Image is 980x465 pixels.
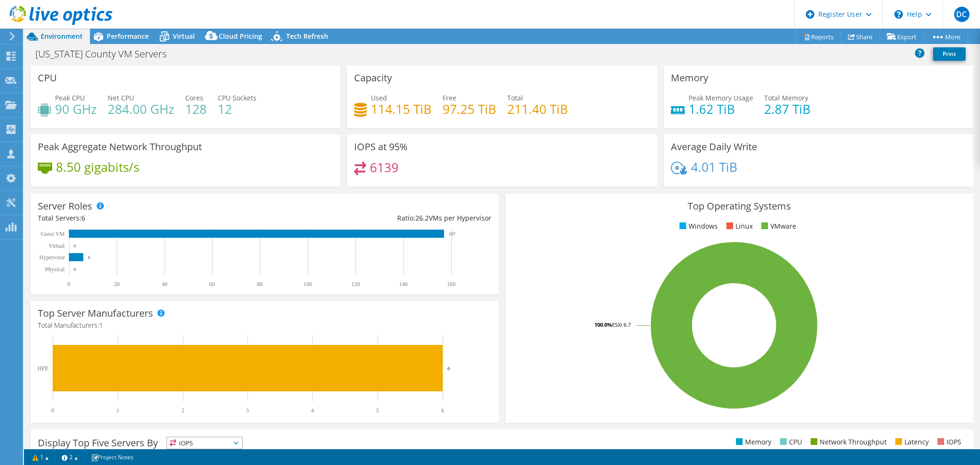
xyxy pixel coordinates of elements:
[594,321,612,328] tspan: 100.0%
[894,10,903,19] svg: \n
[689,93,753,102] span: Peak Memory Usage
[185,93,203,102] span: Cores
[74,267,76,272] text: 0
[935,437,961,447] li: IOPS
[81,213,85,222] span: 6
[507,104,568,114] h4: 211.40 TiB
[74,244,76,248] text: 0
[265,213,491,223] div: Ratio: VMs per Hypervisor
[954,7,969,22] span: DC
[185,104,207,114] h4: 128
[173,32,195,41] span: Virtual
[443,104,496,114] h4: 97.25 TiB
[38,308,153,319] h3: Top Server Manufacturers
[795,29,841,44] a: Reports
[41,32,83,41] span: Environment
[218,104,256,114] h4: 12
[116,407,119,414] text: 1
[45,266,65,273] text: Physical
[311,407,314,414] text: 4
[257,281,263,288] text: 80
[38,73,57,83] h3: CPU
[449,232,456,236] text: 157
[55,93,85,102] span: Peak CPU
[26,451,56,463] a: 1
[507,93,523,102] span: Total
[209,281,215,288] text: 60
[38,213,265,223] div: Total Servers:
[691,162,737,172] h4: 4.01 TiB
[38,201,92,211] h3: Server Roles
[38,142,202,152] h3: Peak Aggregate Network Throughput
[764,104,811,114] h4: 2.87 TiB
[933,47,966,61] a: Print
[286,32,328,41] span: Tech Refresh
[107,32,149,41] span: Performance
[441,407,444,414] text: 6
[114,281,120,288] text: 20
[88,255,90,260] text: 6
[612,321,631,328] tspan: ESXi 6.7
[778,437,802,447] li: CPU
[99,321,103,330] span: 1
[38,320,491,331] h4: Total Manufacturers:
[218,93,256,102] span: CPU Sockets
[39,254,65,261] text: Hypervisor
[371,93,387,102] span: Used
[671,142,757,152] h3: Average Daily Write
[55,451,85,463] a: 2
[399,281,408,288] text: 140
[31,49,181,59] h1: [US_STATE] County VM Servers
[734,437,771,447] li: Memory
[759,221,796,232] li: VMware
[689,104,753,114] h4: 1.62 TiB
[671,73,708,83] h3: Memory
[724,221,753,232] li: Linux
[246,407,249,414] text: 3
[181,407,184,414] text: 2
[893,437,929,447] li: Latency
[677,221,718,232] li: Windows
[55,104,97,114] h4: 90 GHz
[924,29,968,44] a: More
[41,231,65,237] text: Guest VM
[162,281,167,288] text: 40
[219,32,262,41] span: Cloud Pricing
[108,93,134,102] span: Net CPU
[84,451,140,463] a: Project Notes
[354,142,408,152] h3: IOPS at 95%
[808,437,887,447] li: Network Throughput
[443,93,457,102] span: Free
[447,281,456,288] text: 160
[447,365,450,371] text: 6
[51,407,54,414] text: 0
[512,201,966,211] h3: Top Operating Systems
[880,29,924,44] a: Export
[371,104,432,114] h4: 114.15 TiB
[415,213,429,222] span: 26.2
[764,93,808,102] span: Total Memory
[303,281,312,288] text: 100
[841,29,880,44] a: Share
[37,365,48,372] text: HPE
[351,281,360,288] text: 120
[167,437,242,449] span: IOPS
[49,243,65,249] text: Virtual
[56,162,139,172] h4: 8.50 gigabits/s
[376,407,379,414] text: 5
[67,281,70,288] text: 0
[108,104,174,114] h4: 284.00 GHz
[370,162,399,173] h4: 6139
[354,73,392,83] h3: Capacity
